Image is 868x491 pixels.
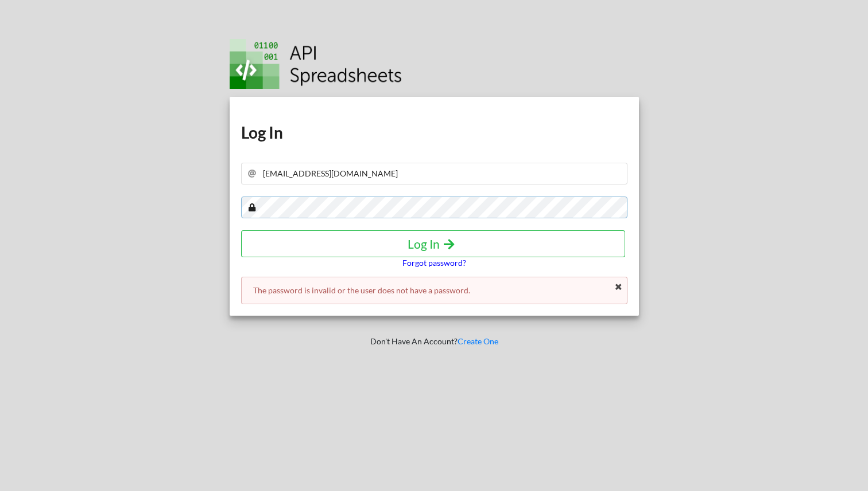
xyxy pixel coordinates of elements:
button: Log In [241,230,626,257]
p: Don't Have An Account? [222,336,647,347]
h1: Log In [241,122,627,143]
h4: Log In [253,237,614,251]
a: Create One [458,336,498,346]
img: Logo.png [230,39,402,89]
input: Your Email [241,163,627,184]
p: The password is invalid or the user does not have a password. [253,285,615,296]
p: Forgot password? [402,257,466,269]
